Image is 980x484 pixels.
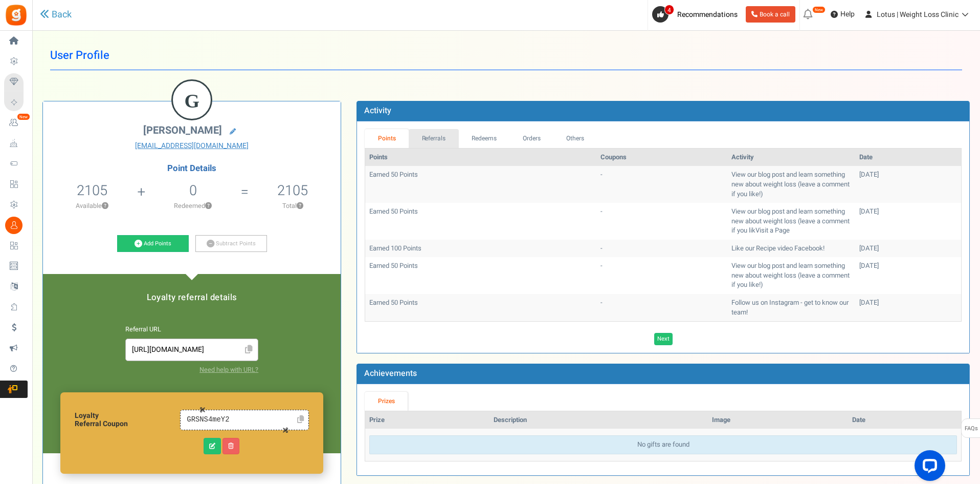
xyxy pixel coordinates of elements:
h5: 0 [189,183,197,198]
th: Description [489,411,708,429]
a: New [4,114,28,132]
div: [DATE] [859,261,957,271]
td: View our blog post and learn something new about weight loss (leave a comment if you like!) [727,166,855,203]
div: [DATE] [859,244,957,254]
h4: Point Details [43,164,341,173]
h6: Referral URL [125,326,258,333]
td: Earned 50 Points [365,203,596,240]
a: Redeems [459,129,510,148]
th: Activity [727,149,855,166]
td: - [596,240,727,258]
a: Points [365,129,409,148]
b: Achievements [364,367,417,380]
a: 4 Recommendations [652,6,742,23]
p: Total [250,201,336,211]
th: Date [848,411,961,429]
td: Earned 50 Points [365,166,596,203]
a: Click to Copy [293,412,307,428]
span: 2105 [77,180,107,201]
em: New [17,113,30,120]
td: Follow us on Instagram - get to know our team! [727,294,855,321]
a: Add Points [117,235,189,252]
a: Prizes [365,392,408,411]
b: Activity [364,104,391,117]
span: FAQs [964,419,978,438]
td: Like our Recipe video Facebook! [727,240,855,258]
span: Click to Copy [240,341,257,359]
h6: Loyalty Referral Coupon [75,412,180,428]
a: Help [827,6,859,23]
h1: User Profile [50,41,962,70]
span: Lotus | Weight Loss Clinic [877,9,959,20]
p: Available [48,201,136,211]
a: Subtract Points [195,235,267,252]
a: Need help with URL? [199,365,258,374]
a: Book a call [746,6,795,23]
th: Points [365,149,596,166]
span: [PERSON_NAME] [143,123,222,138]
p: Redeemed [146,201,239,211]
button: ? [102,203,108,209]
td: View our blog post and learn something new about weight loss (leave a comment if you likVisit a Page [727,203,855,240]
th: Image [708,411,848,429]
figcaption: G [173,81,211,121]
td: - [596,166,727,203]
td: - [596,257,727,294]
a: Next [654,333,673,345]
h5: 2105 [277,183,308,198]
span: Recommendations [677,9,738,20]
span: 4 [664,5,674,15]
a: Referrals [409,129,459,148]
a: Orders [509,129,553,148]
th: Prize [365,411,489,429]
em: New [812,6,826,13]
td: - [596,203,727,240]
td: Earned 50 Points [365,257,596,294]
td: View our blog post and learn something new about weight loss (leave a comment if you like!) [727,257,855,294]
div: [DATE] [859,207,957,217]
td: - [596,294,727,321]
div: No gifts are found [369,435,957,454]
td: Earned 50 Points [365,294,596,321]
td: Earned 100 Points [365,240,596,258]
a: Others [553,129,597,148]
th: Coupons [596,149,727,166]
div: [DATE] [859,170,957,180]
a: [EMAIL_ADDRESS][DOMAIN_NAME] [51,141,333,151]
span: Help [838,9,855,19]
h5: Loyalty referral details [53,293,330,302]
div: [DATE] [859,298,957,308]
button: ? [205,203,212,209]
button: ? [297,203,303,209]
img: Gratisfaction [5,4,28,27]
th: Date [855,149,961,166]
